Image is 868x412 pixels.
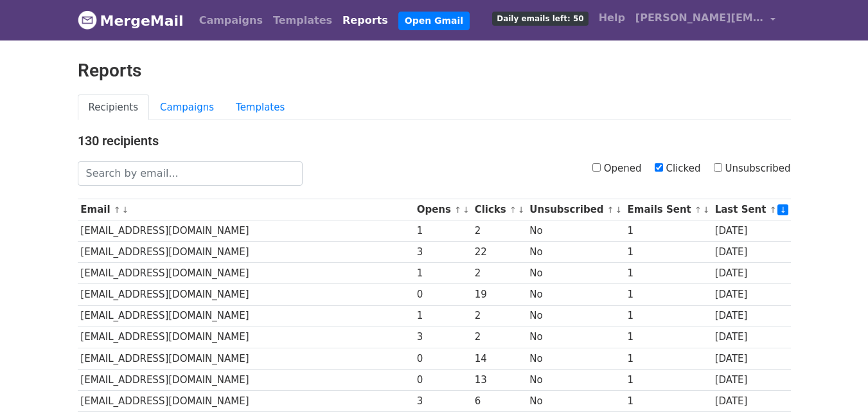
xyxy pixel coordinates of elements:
[712,327,791,348] td: [DATE]
[703,205,710,215] a: ↓
[624,263,712,284] td: 1
[414,327,472,348] td: 3
[655,163,663,172] input: Clicked
[463,205,470,215] a: ↓
[78,263,414,284] td: [EMAIL_ADDRESS][DOMAIN_NAME]
[624,199,712,220] th: Emails Sent
[518,205,525,215] a: ↓
[527,284,624,305] td: No
[527,369,624,390] td: No
[624,348,712,369] td: 1
[78,10,97,30] img: MergeMail logo
[712,263,791,284] td: [DATE]
[78,327,414,348] td: [EMAIL_ADDRESS][DOMAIN_NAME]
[78,369,414,390] td: [EMAIL_ADDRESS][DOMAIN_NAME]
[414,242,472,263] td: 3
[194,8,268,33] a: Campaigns
[268,8,337,33] a: Templates
[78,305,414,327] td: [EMAIL_ADDRESS][DOMAIN_NAME]
[472,263,527,284] td: 2
[624,242,712,263] td: 1
[414,284,472,305] td: 0
[527,199,624,220] th: Unsubscribed
[487,5,593,31] a: Daily emails left: 50
[712,242,791,263] td: [DATE]
[635,10,764,26] span: [PERSON_NAME][EMAIL_ADDRESS][DOMAIN_NAME]
[624,305,712,327] td: 1
[527,348,624,369] td: No
[149,94,225,121] a: Campaigns
[527,220,624,242] td: No
[472,305,527,327] td: 2
[592,161,642,176] label: Opened
[630,5,781,35] a: [PERSON_NAME][EMAIL_ADDRESS][DOMAIN_NAME]
[527,327,624,348] td: No
[712,348,791,369] td: [DATE]
[714,163,722,172] input: Unsubscribed
[594,5,630,31] a: Help
[712,220,791,242] td: [DATE]
[472,220,527,242] td: 2
[607,205,614,215] a: ↑
[78,133,791,148] h4: 130 recipients
[592,163,601,172] input: Opened
[78,161,303,186] input: Search by email...
[78,220,414,242] td: [EMAIL_ADDRESS][DOMAIN_NAME]
[225,94,296,121] a: Templates
[624,327,712,348] td: 1
[472,390,527,411] td: 6
[78,199,414,220] th: Email
[414,390,472,411] td: 3
[624,390,712,411] td: 1
[414,305,472,327] td: 1
[78,284,414,305] td: [EMAIL_ADDRESS][DOMAIN_NAME]
[712,305,791,327] td: [DATE]
[712,199,791,220] th: Last Sent
[78,94,150,121] a: Recipients
[712,369,791,390] td: [DATE]
[398,12,470,30] a: Open Gmail
[770,205,777,215] a: ↑
[472,348,527,369] td: 14
[78,242,414,263] td: [EMAIL_ADDRESS][DOMAIN_NAME]
[78,390,414,411] td: [EMAIL_ADDRESS][DOMAIN_NAME]
[624,284,712,305] td: 1
[337,8,393,33] a: Reports
[122,205,129,215] a: ↓
[527,305,624,327] td: No
[616,205,623,215] a: ↓
[414,263,472,284] td: 1
[78,7,184,34] a: MergeMail
[695,205,702,215] a: ↑
[472,284,527,305] td: 19
[527,390,624,411] td: No
[714,161,791,176] label: Unsubscribed
[655,161,701,176] label: Clicked
[712,390,791,411] td: [DATE]
[472,199,527,220] th: Clicks
[472,369,527,390] td: 13
[414,369,472,390] td: 0
[492,12,588,26] span: Daily emails left: 50
[414,220,472,242] td: 1
[712,284,791,305] td: [DATE]
[114,205,121,215] a: ↑
[454,205,461,215] a: ↑
[78,60,791,82] h2: Reports
[777,204,788,215] a: ↓
[624,220,712,242] td: 1
[414,348,472,369] td: 0
[472,242,527,263] td: 22
[527,242,624,263] td: No
[78,348,414,369] td: [EMAIL_ADDRESS][DOMAIN_NAME]
[624,369,712,390] td: 1
[527,263,624,284] td: No
[509,205,517,215] a: ↑
[414,199,472,220] th: Opens
[472,327,527,348] td: 2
